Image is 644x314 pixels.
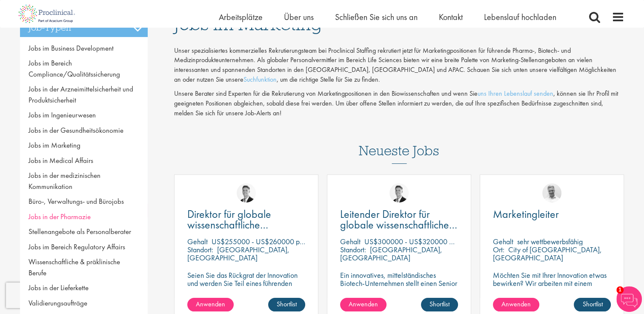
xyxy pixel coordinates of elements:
[20,153,148,168] a: Jobs in Medical Affairs
[29,227,131,236] span: Stellenangebote als Personalberater
[501,300,531,308] span: Anwenden
[29,171,100,191] span: Jobs in der medizinischen Kommunikation
[29,110,96,120] span: Jobs im Ingenieurwesen
[20,123,148,138] a: Jobs in der Gesundheitsökonomie
[616,286,624,294] span: 1
[212,237,430,246] p: US$255000 - US$260000 pro Jahr + äußerst wettbewerbsfähiges Gehalt
[29,257,120,277] span: Wissenschaftliche & präklinische Berufe
[243,75,277,84] a: Suchfunktion
[29,283,89,292] span: Jobs in der Lieferkette
[6,283,115,308] iframe: reCAPTCHA
[439,11,463,23] a: Kontakt
[493,207,559,221] span: Marketingleiter
[29,197,124,206] span: Büro-, Verwaltungs- und Bürojobs
[174,46,624,85] p: Unser spezialisiertes kommerzielles Rekrutierungsteam bei Proclinical Staffing rekrutiert jetzt f...
[335,11,418,23] a: Schließen Sie sich uns an
[20,138,148,153] a: Jobs im Marketing
[421,298,458,311] a: Shortlist
[484,11,556,23] a: Lebenslauf hochladen
[20,194,148,209] a: Büro-, Verwaltungs- und Bürojobs
[29,126,123,135] span: Jobs in der Gesundheitsökonomie
[574,298,611,311] a: Shortlist
[20,82,148,108] a: Jobs in der Arzneimittelsicherheit und Produktsicherheit
[542,183,561,203] img: Joshua Bye
[340,237,361,246] span: Gehalt
[284,11,314,23] a: Über uns
[20,296,148,311] a: Validierungsaufträge
[493,298,539,311] a: Anwenden
[187,298,234,311] a: Anwenden
[29,156,93,165] span: Jobs in Medical Affairs
[517,237,583,246] p: sehr wettbewerbsfähig
[340,245,442,263] p: [GEOGRAPHIC_DATA], [GEOGRAPHIC_DATA]
[187,245,213,254] span: Standort:
[29,58,120,79] span: Jobs im Bereich Compliance/Qualitätssicherung
[340,209,458,230] a: Leitender Direktor für globale wissenschaftliche Kommunikation
[20,224,148,240] a: Stellenangebote als Personalberater
[219,11,263,23] a: Arbeitsplätze
[349,300,378,308] span: Anwenden
[359,122,439,164] h3: Neueste Jobs
[493,237,513,246] span: Gehalt
[340,298,386,311] a: Anwenden
[174,89,624,118] p: Unsere Berater sind Experten für die Rekrutierung von Marketingpositionen in den Biowissenschafte...
[187,245,289,263] p: [GEOGRAPHIC_DATA], [GEOGRAPHIC_DATA]
[493,245,504,254] span: Ort:
[478,89,553,98] a: uns Ihren Lebenslauf senden
[340,207,457,243] span: Leitender Direktor für globale wissenschaftliche Kommunikation
[616,286,642,312] img: Chatbot
[20,168,148,194] a: Jobs in der medizinischen Kommunikation
[20,280,148,296] a: Jobs in der Lieferkette
[29,242,125,251] span: Jobs im Bereich Regulatory Affairs
[187,207,271,243] span: Direktor für globale wissenschaftliche Kommunikation
[20,240,148,255] a: Jobs im Bereich Regulatory Affairs
[29,298,87,308] span: Validierungsaufträge
[237,183,256,203] img: George Watson
[187,237,208,246] span: Gehalt
[20,254,148,280] a: Wissenschaftliche & präklinische Berufe
[493,271,611,311] p: Möchten Sie mit Ihrer Innovation etwas bewirken? Wir arbeiten mit einem etablierten Pharmaunterne...
[389,183,409,203] img: George Watson
[29,43,114,53] span: Jobs im Business Development
[29,140,80,150] span: Jobs im Marketing
[20,209,148,225] a: Jobs in der Pharmazie
[493,209,611,220] a: Marketingleiter
[196,300,225,308] span: Anwenden
[29,84,133,105] span: Jobs in der Arzneimittelsicherheit und Produktsicherheit
[29,212,91,221] span: Jobs in der Pharmazie
[340,245,366,254] span: Standort:
[187,209,305,230] a: Direktor für globale wissenschaftliche Kommunikation
[20,56,148,82] a: Jobs im Bereich Compliance/Qualitätssicherung
[364,237,584,246] p: US$300000 - US$320000 pro Jahr + äußerst wettbewerbsfähiges Gehalt
[20,108,148,123] a: Jobs im Ingenieurwesen
[493,245,602,263] p: City of [GEOGRAPHIC_DATA], [GEOGRAPHIC_DATA]
[268,298,305,311] a: Shortlist
[20,41,148,56] a: Jobs im Business Development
